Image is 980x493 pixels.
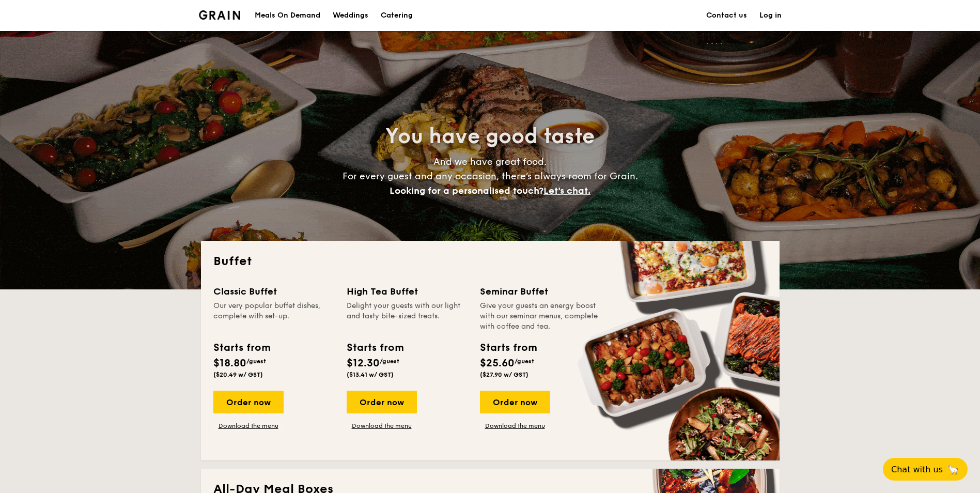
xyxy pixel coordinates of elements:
[347,391,417,413] div: Order now
[213,253,767,270] h2: Buffet
[213,301,334,332] div: Our very popular buffet dishes, complete with set-up.
[347,301,468,332] div: Delight your guests with our light and tasty bite-sized treats.
[213,340,270,356] div: Starts from
[343,156,638,196] span: And we have great food. For every guest and any occasion, there’s always room for Grain.
[480,284,601,299] div: Seminar Buffet
[246,358,266,365] span: /guest
[480,391,550,413] div: Order now
[213,284,334,299] div: Classic Buffet
[380,358,399,365] span: /guest
[390,185,543,196] span: Looking for a personalised touch?
[199,10,241,20] img: Grain
[947,464,959,475] span: 🦙
[515,358,534,365] span: /guest
[213,357,246,369] span: $18.80
[213,422,284,430] a: Download the menu
[347,340,403,356] div: Starts from
[347,422,417,430] a: Download the menu
[543,185,590,196] span: Let's chat.
[385,124,595,149] span: You have good taste
[347,284,468,299] div: High Tea Buffet
[480,357,515,369] span: $25.60
[347,371,394,378] span: ($13.41 w/ GST)
[347,357,380,369] span: $12.30
[213,391,284,413] div: Order now
[480,340,536,356] div: Starts from
[480,301,601,332] div: Give your guests an energy boost with our seminar menus, complete with coffee and tea.
[480,371,528,378] span: ($27.90 w/ GST)
[213,371,263,378] span: ($20.49 w/ GST)
[480,422,550,430] a: Download the menu
[883,458,968,481] button: Chat with us🦙
[199,10,241,20] a: Logotype
[891,465,943,474] span: Chat with us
